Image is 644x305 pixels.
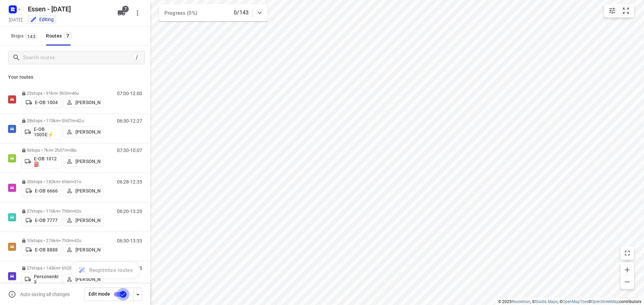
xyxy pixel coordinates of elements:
p: 28 stops • 113km • 5h57m [21,118,103,123]
button: [PERSON_NAME] [63,274,103,285]
div: You are currently in edit mode. [30,16,54,23]
button: 7 [115,6,128,20]
li: © 2025 , © , © © contributors [498,299,641,304]
button: Reoptimize routes [71,262,140,278]
h5: Rename [25,4,112,14]
a: Stadia Maps [535,299,558,304]
p: E-OB 1005E⚡ [34,127,59,137]
p: E-OB 1012⛽️ [34,156,59,167]
p: E-OB 1004 [35,100,58,105]
div: Driver app settings [134,290,142,298]
button: More [131,6,144,20]
span: • [68,148,69,153]
span: 31u [74,179,81,184]
button: [PERSON_NAME] [63,156,103,167]
span: 42u [74,238,81,243]
p: Personenkraftwagen 3 [34,274,59,285]
p: [PERSON_NAME] [75,218,100,223]
button: E-OB 6666 [21,185,62,196]
a: OpenMapTiles [562,299,588,304]
p: 22 stops • 91km • 5h0m [21,91,103,96]
span: • [70,91,72,96]
button: [PERSON_NAME] [63,215,103,226]
button: Personenkraftwagen 3 [21,272,62,287]
button: [PERSON_NAME] [63,244,103,255]
p: [PERSON_NAME] [75,277,100,282]
button: [PERSON_NAME] [63,185,103,196]
button: Map settings [605,4,619,17]
button: E-OB 1012⛽️ [21,154,62,169]
h5: Project date [6,16,25,23]
span: • [73,238,74,243]
p: 9 stops • 7km • 2h37m [21,148,103,153]
span: Edit mode [89,291,110,297]
p: E-OB 6666 [35,188,58,194]
p: [PERSON_NAME] [75,100,100,105]
p: 06:28-12:35 [117,179,142,184]
span: • [73,209,74,214]
button: Fit zoom [619,4,633,17]
button: [PERSON_NAME] [63,97,103,108]
a: OpenStreetMap [591,299,619,304]
button: E-OB 7777 [21,215,62,226]
span: 143 [25,33,37,40]
p: 07:30-10:07 [117,148,142,153]
p: 27 stops • 143km • 6h25m [21,265,103,271]
p: E-OB 7777 [35,218,58,223]
p: 0/143 [234,9,249,17]
p: 06:20-13:20 [117,209,142,214]
button: E-OB 1004 [21,97,62,108]
div: / [133,54,141,61]
span: 42u [76,118,84,123]
span: 46u [72,91,79,96]
p: [PERSON_NAME] [75,129,100,135]
p: 10 stops • 276km • 7h3m [21,238,103,243]
p: Auto-saving all changes [20,292,70,297]
div: Routes [46,32,74,40]
a: Routetitan [512,299,530,304]
span: 7 [122,6,129,12]
p: [PERSON_NAME] [75,247,100,252]
div: small contained button group [604,4,634,17]
span: 62u [74,209,81,214]
span: Stops [11,32,39,40]
p: 06:30-13:33 [117,238,142,243]
p: 06:30-12:27 [117,118,142,124]
input: Search routes [23,53,133,63]
p: 07:00-12:00 [117,91,142,96]
button: E-OB 8888 [21,244,62,255]
span: Progress (0%) [164,10,197,16]
p: [PERSON_NAME] [75,159,100,164]
span: • [75,118,76,123]
div: Progress (0%)0/143 [159,4,268,21]
button: E-OB 1005E⚡ [21,125,62,139]
p: 20 stops • 182km • 6h6m [21,179,103,184]
p: E-OB 8888 [35,247,58,252]
span: 7 [64,32,72,39]
p: Your routes [8,74,142,81]
p: [PERSON_NAME] [75,188,100,194]
span: • [73,179,74,184]
span: 38u [69,148,76,153]
button: [PERSON_NAME] [63,127,103,137]
p: 27 stops • 110km • 7h0m [21,209,103,214]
